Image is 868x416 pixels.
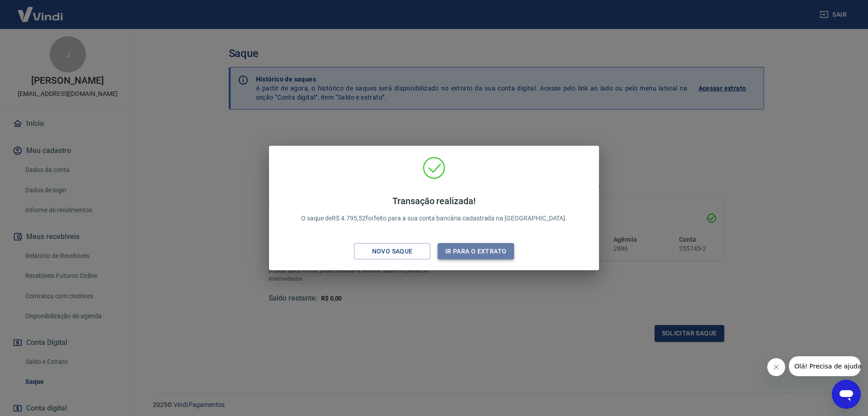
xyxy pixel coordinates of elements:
p: O saque de R$ 4.795,52 foi feito para a sua conta bancária cadastrada na [GEOGRAPHIC_DATA]. [301,196,567,223]
iframe: Botão para abrir a janela de mensagens [832,380,861,409]
span: Olá! Precisa de ajuda? [5,6,76,14]
h4: Transação realizada! [301,196,567,206]
button: Novo saque [354,243,430,260]
iframe: Mensagem da empresa [789,356,861,376]
iframe: Fechar mensagem [767,358,785,376]
div: Novo saque [361,246,424,257]
button: Ir para o extrato [438,243,514,260]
